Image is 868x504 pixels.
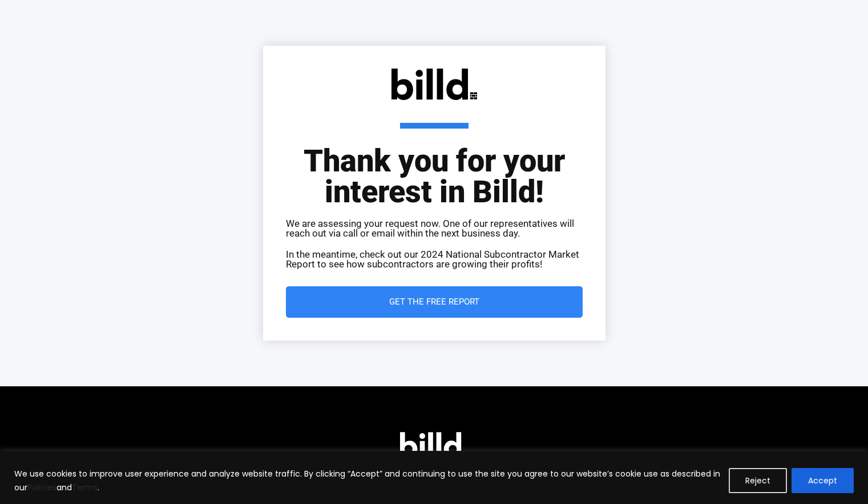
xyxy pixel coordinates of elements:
p: We use cookies to improve user experience and analyze website traffic. By clicking “Accept” and c... [14,467,720,494]
p: We are assessing your request now. One of our representatives will reach out via call or email wi... [286,219,583,238]
button: Accept [792,468,854,493]
button: Reject [729,468,787,493]
a: Policies [27,482,56,493]
span: Get the Free Report [389,298,479,306]
p: In the meantime, check out our 2024 National Subcontractor Market Report to see how subcontractor... [286,250,583,269]
h1: Thank you for your interest in Billd! [286,123,583,207]
a: Terms [72,482,98,493]
a: Get the Free Report [286,286,583,318]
